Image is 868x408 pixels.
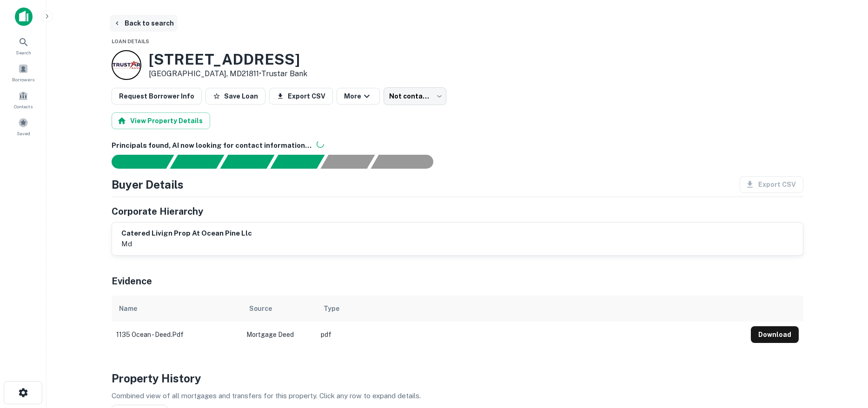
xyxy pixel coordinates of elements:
[112,274,152,288] h5: Evidence
[3,87,44,112] a: Contacts
[16,49,31,56] span: Search
[220,155,274,169] div: Documents found, AI parsing details...
[242,296,316,322] th: Source
[3,114,44,139] a: Saved
[337,88,380,105] button: More
[112,204,203,218] h5: Corporate Hierarchy
[112,112,210,129] button: View Property Details
[249,303,272,314] div: Source
[3,60,44,85] a: Borrowers
[112,88,202,105] button: Request Borrower Info
[149,51,307,68] h3: [STREET_ADDRESS]
[270,155,325,169] div: Principals found, AI now looking for contact information...
[112,296,803,348] div: scrollable content
[112,39,149,44] span: Loan Details
[12,76,34,83] span: Borrowers
[316,296,746,322] th: Type
[112,176,184,193] h4: Buyer Details
[112,390,803,401] p: Combined view of all mortgages and transfers for this property. Click any row to expand details.
[316,322,746,348] td: pdf
[3,33,44,58] a: Search
[384,87,446,105] div: Not contacted
[17,130,30,137] span: Saved
[324,303,339,314] div: Type
[320,155,375,169] div: Principals found, still searching for contact information. This may take time...
[112,140,803,151] h6: Principals found, AI now looking for contact information...
[121,238,252,250] p: md
[14,103,33,110] span: Contacts
[371,155,444,169] div: AI fulfillment process complete.
[822,334,868,378] iframe: Chat Widget
[149,68,307,79] p: [GEOGRAPHIC_DATA], MD21811 •
[205,88,265,105] button: Save Loan
[112,322,242,348] td: 1135 ocean - deed.pdf
[15,7,33,26] img: capitalize-icon.png
[110,15,178,32] button: Back to search
[269,88,333,105] button: Export CSV
[112,370,803,387] h4: Property History
[112,296,242,322] th: Name
[100,155,170,169] div: Sending borrower request to AI...
[170,155,224,169] div: Your request is received and processing...
[121,228,252,239] h6: catered livign prop at ocean pine llc
[119,303,137,314] div: Name
[751,326,799,343] button: Download
[261,69,307,78] a: Trustar Bank
[242,322,316,348] td: Mortgage Deed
